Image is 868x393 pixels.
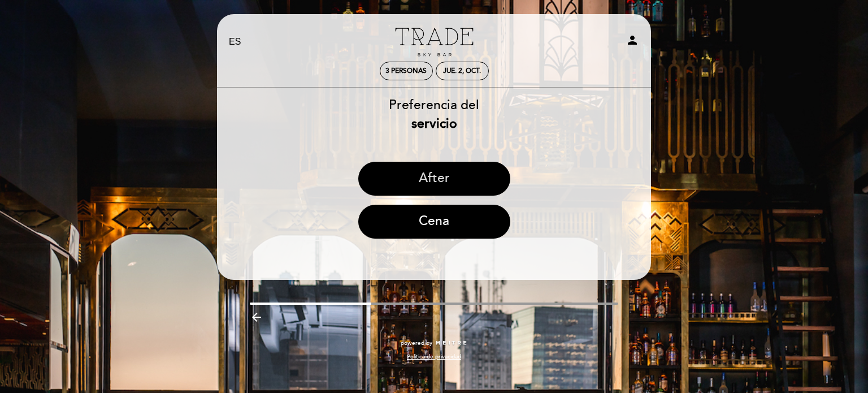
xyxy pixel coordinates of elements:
div: Preferencia del [216,96,652,133]
div: jue. 2, oct. [443,67,481,75]
a: Política de privacidad [407,353,461,361]
span: powered by [401,339,432,347]
button: Cena [358,205,510,239]
b: servicio [411,116,457,132]
span: 3 personas [385,67,427,75]
a: Trade Sky Bar [363,27,505,58]
button: After [358,162,510,196]
i: arrow_backward [250,310,263,324]
a: powered by [401,339,467,347]
img: MEITRE [435,340,467,346]
button: person [626,33,639,51]
i: person [626,33,639,47]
